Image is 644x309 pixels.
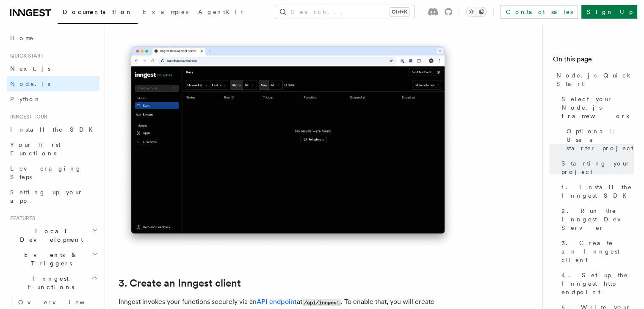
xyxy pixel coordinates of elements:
a: 1. Install the Inngest SDK [558,179,634,203]
span: 2. Run the Inngest Dev Server [561,207,634,232]
span: 1. Install the Inngest SDK [561,183,634,200]
a: Documentation [58,3,138,24]
button: Toggle dark mode [466,7,486,17]
span: Local Development [7,227,92,244]
span: Select your Node.js framework [561,95,634,120]
span: Overview [18,299,105,306]
a: Node.js Quick Start [553,68,634,91]
a: Leveraging Steps [7,161,100,185]
code: /api/inngest [302,299,341,306]
a: API endpoint [257,298,297,306]
span: Documentation [63,8,133,15]
span: Home [10,34,34,42]
img: Inngest Dev Server's 'Runs' tab with no data [119,38,457,251]
a: Setting up your app [7,185,100,208]
button: Inngest Functions [7,271,100,295]
span: Starting your project [561,159,634,176]
span: Node.js Quick Start [556,71,634,88]
a: Starting your project [558,156,634,179]
a: 4. Set up the Inngest http endpoint [558,268,634,300]
a: Python [7,91,100,107]
span: Inngest tour [7,113,47,120]
a: 3. Create an Inngest client [119,277,241,289]
a: Install the SDK [7,122,100,137]
span: Features [7,215,35,222]
span: Node.js [10,80,50,87]
a: Optional: Use a starter project [563,124,634,156]
span: Inngest Functions [7,274,91,291]
button: Search...Ctrl+K [275,5,414,19]
a: Contact sales [500,5,578,19]
span: AgentKit [198,8,243,15]
a: Home [7,30,100,46]
a: 3. Create an Inngest client [558,235,634,268]
a: Node.js [7,76,100,91]
span: Leveraging Steps [10,165,82,180]
span: Install the SDK [10,126,98,133]
h4: On this page [553,54,634,68]
a: Examples [138,3,193,23]
span: Quick start [7,52,44,59]
button: Events & Triggers [7,247,100,271]
span: Examples [143,8,188,15]
span: 3. Create an Inngest client [561,239,634,264]
a: AgentKit [193,3,248,23]
span: Next.js [10,65,50,72]
span: Your first Functions [10,141,61,157]
a: Your first Functions [7,137,100,161]
span: Setting up your app [10,189,83,204]
span: 4. Set up the Inngest http endpoint [561,271,634,296]
a: 2. Run the Inngest Dev Server [558,203,634,235]
a: Next.js [7,61,100,76]
span: Events & Triggers [7,251,92,268]
a: Sign Up [581,5,637,19]
button: Local Development [7,223,100,247]
a: Select your Node.js framework [558,91,634,124]
kbd: Ctrl+K [390,8,409,16]
span: Python [10,96,41,102]
span: Optional: Use a starter project [567,127,634,152]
